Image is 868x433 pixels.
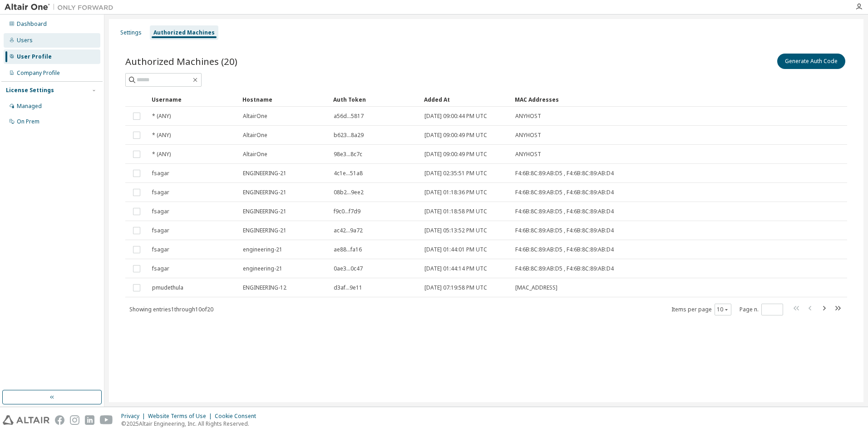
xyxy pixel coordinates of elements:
p: © 2025 Altair Engineering, Inc. All Rights Reserved. [121,420,261,428]
span: F4:6B:8C:89:AB:D5 , F4:6B:8C:89:AB:D4 [515,170,614,177]
div: License Settings [6,87,54,94]
img: facebook.svg [55,415,64,425]
span: [DATE] 02:35:51 PM UTC [424,170,487,177]
div: Added At [424,92,508,107]
span: AltairOne [243,132,267,139]
span: * (ANY) [152,132,171,139]
span: [DATE] 09:00:49 PM UTC [424,151,487,158]
div: Dashboard [17,20,47,28]
span: AltairOne [243,151,267,158]
div: Auth Token [333,92,417,107]
span: engineering-21 [243,265,282,272]
span: F4:6B:8C:89:AB:D5 , F4:6B:8C:89:AB:D4 [515,208,614,215]
span: fsagar [152,170,169,177]
div: Cookie Consent [215,413,261,420]
span: fsagar [152,189,169,196]
span: ANYHOST [515,113,541,120]
span: * (ANY) [152,151,171,158]
span: AltairOne [243,113,267,120]
div: User Profile [17,53,52,60]
span: ENGINEERING-21 [243,189,286,196]
img: linkedin.svg [85,415,94,425]
div: MAC Addresses [515,92,755,107]
span: ANYHOST [515,132,541,139]
span: fsagar [152,265,169,272]
span: [DATE] 01:18:36 PM UTC [424,189,487,196]
span: Showing entries 1 through 10 of 20 [129,305,213,313]
span: [DATE] 09:00:49 PM UTC [424,132,487,139]
button: Generate Auth Code [777,54,845,69]
span: d3af...9e11 [334,284,362,291]
span: F4:6B:8C:89:AB:D5 , F4:6B:8C:89:AB:D4 [515,189,614,196]
span: 4c1e...51a8 [334,170,363,177]
span: fsagar [152,246,169,253]
span: a56d...5817 [334,113,364,120]
img: youtube.svg [100,415,113,425]
span: [DATE] 05:13:52 PM UTC [424,227,487,234]
span: pmudethula [152,284,183,291]
span: Page n. [740,304,783,315]
div: Users [17,37,33,44]
span: ENGINEERING-21 [243,227,286,234]
span: Authorized Machines (20) [125,55,237,68]
span: [DATE] 01:44:14 PM UTC [424,265,487,272]
div: Hostname [242,92,326,107]
span: [MAC_ADDRESS] [515,284,557,291]
span: [DATE] 09:00:44 PM UTC [424,113,487,120]
span: [DATE] 01:18:58 PM UTC [424,208,487,215]
span: * (ANY) [152,113,171,120]
span: fsagar [152,208,169,215]
div: Authorized Machines [153,29,215,36]
div: On Prem [17,118,39,125]
span: F4:6B:8C:89:AB:D5 , F4:6B:8C:89:AB:D4 [515,246,614,253]
span: fsagar [152,227,169,234]
span: 98e3...8c7c [334,151,362,158]
button: 10 [717,306,729,313]
div: Company Profile [17,69,60,77]
img: instagram.svg [70,415,79,425]
span: F4:6B:8C:89:AB:D5 , F4:6B:8C:89:AB:D4 [515,265,614,272]
div: Privacy [121,413,148,420]
span: 08b2...9ee2 [334,189,364,196]
span: [DATE] 01:44:01 PM UTC [424,246,487,253]
span: [DATE] 07:19:58 PM UTC [424,284,487,291]
span: ENGINEERING-12 [243,284,286,291]
span: ENGINEERING-21 [243,170,286,177]
div: Username [152,92,235,107]
span: 0ae3...0c47 [334,265,363,272]
img: altair_logo.svg [3,415,49,425]
span: F4:6B:8C:89:AB:D5 , F4:6B:8C:89:AB:D4 [515,227,614,234]
span: f9c0...f7d9 [334,208,360,215]
span: Items per page [671,304,731,315]
span: b623...8a29 [334,132,364,139]
span: ac42...9a72 [334,227,363,234]
span: ANYHOST [515,151,541,158]
div: Website Terms of Use [148,413,215,420]
span: engineering-21 [243,246,282,253]
span: ENGINEERING-21 [243,208,286,215]
img: Altair One [5,3,118,12]
div: Managed [17,103,42,110]
div: Settings [120,29,142,36]
span: ae88...fa16 [334,246,362,253]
